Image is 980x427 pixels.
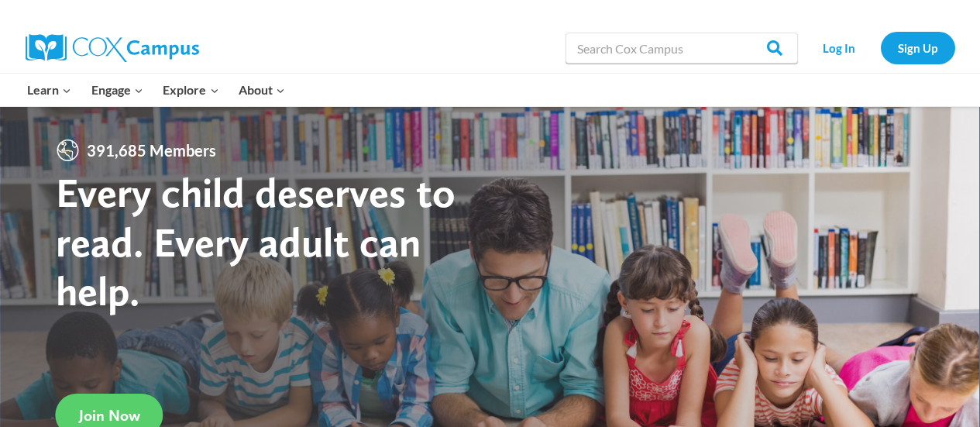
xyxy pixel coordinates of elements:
[239,80,285,100] span: About
[27,80,71,100] span: Learn
[91,80,143,100] span: Engage
[566,33,798,64] input: Search Cox Campus
[806,32,873,64] a: Log In
[881,32,955,64] a: Sign Up
[56,167,456,315] strong: Every child deserves to read. Every adult can help.
[81,138,222,163] span: 391,685 Members
[163,80,218,100] span: Explore
[26,34,199,62] img: Cox Campus
[806,32,955,64] nav: Secondary Navigation
[18,74,295,106] nav: Primary Navigation
[79,406,140,425] span: Join Now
